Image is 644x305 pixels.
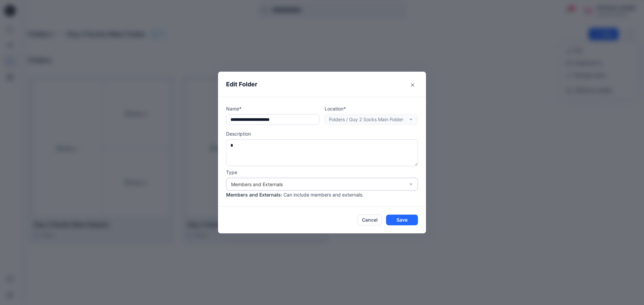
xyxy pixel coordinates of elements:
[226,130,418,137] p: Description
[226,105,319,112] p: Name*
[386,215,418,225] button: Save
[358,215,382,225] button: Cancel
[283,191,364,198] p: Can include members and externals.
[226,169,418,176] p: Type
[231,181,405,188] div: Members and Externals
[325,105,418,112] p: Location*
[218,72,426,97] header: Edit Folder
[226,191,282,198] p: Members and Externals :
[407,80,418,90] button: Close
